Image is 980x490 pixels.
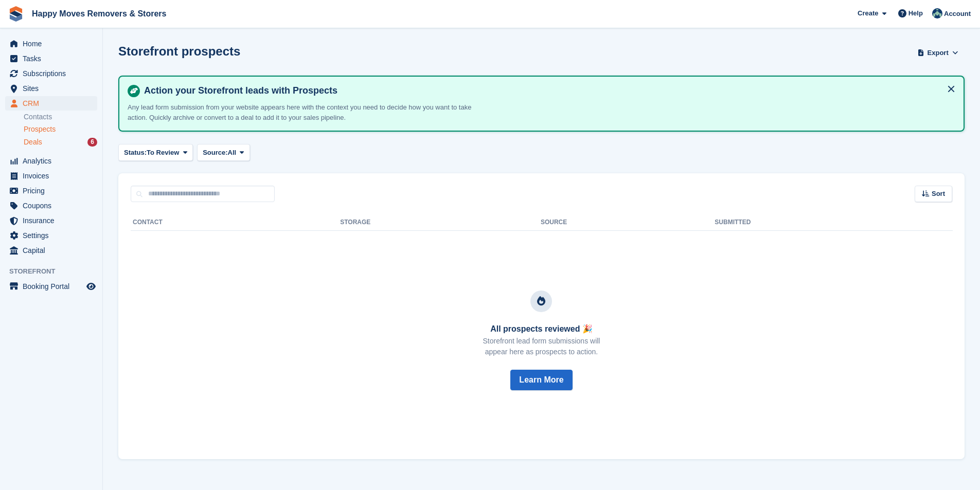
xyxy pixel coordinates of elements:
p: Storefront lead form submissions will appear here as prospects to action. [483,336,600,357]
span: Analytics [23,154,84,168]
a: Happy Moves Removers & Storers [28,5,170,22]
div: 6 [87,138,97,147]
span: Coupons [23,198,84,213]
span: Insurance [23,213,84,228]
a: menu [5,96,97,111]
a: menu [5,184,97,198]
button: Export [915,44,960,61]
button: Source: All [197,144,250,161]
span: Settings [23,228,84,243]
span: Source: [203,148,227,158]
span: Tasks [23,51,84,66]
img: stora-icon-8386f47178a22dfd0bd8f6a31ec36ba5ce8667c1dd55bd0f319d3a0aa187defe.svg [8,6,24,22]
a: Deals 6 [24,137,97,148]
span: Sort [932,189,945,199]
span: Sites [23,81,84,96]
span: Booking Portal [23,279,84,294]
span: All [228,148,237,158]
span: Account [944,9,971,19]
h1: Storefront prospects [118,44,240,58]
button: Learn More [510,370,572,390]
span: Prospects [24,124,56,134]
span: Home [23,37,84,51]
img: Admin [932,8,942,19]
h3: All prospects reviewed 🎉 [483,324,600,334]
span: Status: [124,148,147,158]
a: menu [5,243,97,258]
p: Any lead form submission from your website appears here with the context you need to decide how y... [128,102,488,122]
th: Source [541,214,715,231]
span: Deals [24,137,42,147]
a: menu [5,37,97,51]
th: Contact [131,214,340,231]
a: menu [5,228,97,243]
th: Submitted [715,214,952,231]
a: menu [5,51,97,66]
a: Contacts [24,112,97,122]
span: Export [928,48,949,58]
a: menu [5,66,97,81]
button: Status: To Review [118,144,193,161]
span: To Review [147,148,179,158]
span: Invoices [23,169,84,183]
a: menu [5,279,97,294]
a: menu [5,169,97,183]
span: Help [908,8,923,19]
a: menu [5,81,97,96]
span: Create [858,8,878,19]
span: Subscriptions [23,66,84,81]
a: menu [5,198,97,213]
a: Prospects [24,124,97,135]
a: menu [5,154,97,168]
h4: Action your Storefront leads with Prospects [140,85,955,97]
a: menu [5,213,97,228]
span: Capital [23,243,84,258]
span: CRM [23,96,84,111]
span: Storefront [9,266,102,277]
span: Pricing [23,184,84,198]
a: Preview store [85,280,97,293]
th: Storage [340,214,541,231]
